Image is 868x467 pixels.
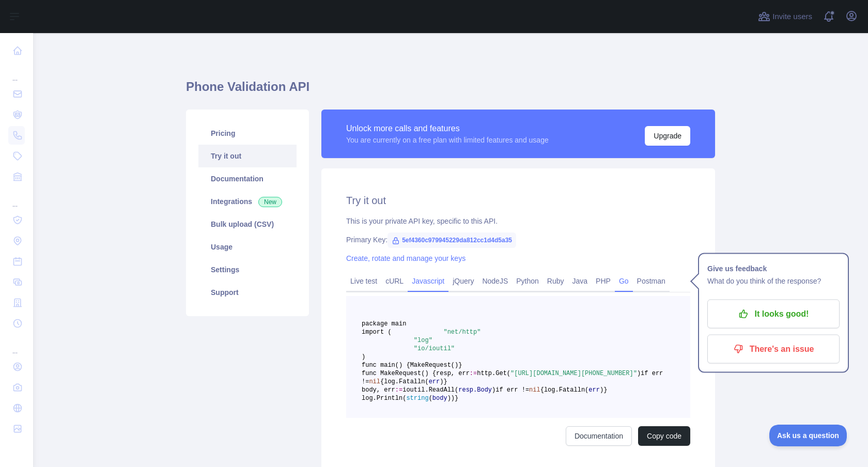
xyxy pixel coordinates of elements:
[8,188,25,209] div: ...
[769,425,847,446] iframe: Toggle Customer Support
[543,273,568,289] a: Ruby
[615,273,633,289] a: Go
[440,378,443,385] span: )
[406,395,428,402] span: string
[384,378,428,385] span: log.Fatalln(
[362,353,365,361] span: )
[638,426,690,446] button: Copy code
[443,329,481,336] span: "net/http"
[603,386,607,394] span: }
[592,273,615,289] a: PHP
[756,8,814,25] button: Invite users
[198,190,297,213] a: Integrations New
[429,395,432,402] span: (
[402,386,458,394] span: ioutil.ReadAll(
[8,62,25,83] div: ...
[362,320,406,328] span: package main
[395,386,402,394] span: :=
[410,362,459,369] span: MakeRequest()
[198,122,297,145] a: Pricing
[447,395,455,402] span: ))
[458,386,492,394] span: resp.Body
[492,386,495,394] span: )
[381,273,408,289] a: cURL
[510,370,637,377] span: "[URL][DOMAIN_NAME][PHONE_NUMBER]"
[198,236,297,258] a: Usage
[588,386,600,394] span: err
[198,281,297,304] a: Support
[362,362,410,369] span: func main() {
[495,386,529,394] span: if err !=
[512,273,543,289] a: Python
[600,386,603,394] span: )
[362,395,406,402] span: log.Println(
[458,362,462,369] span: }
[436,370,470,377] span: resp, err
[346,122,549,135] div: Unlock more calls and features
[707,275,840,287] p: What do you think of the response?
[346,135,549,145] div: You are currently on a free plan with limited features and usage
[346,273,381,289] a: Live test
[544,386,588,394] span: log.Fatalln(
[198,213,297,236] a: Bulk upload (CSV)
[346,235,690,245] div: Primary Key:
[346,254,466,262] a: Create, rotate and manage your keys
[198,167,297,190] a: Documentation
[477,370,510,377] span: http.Get(
[470,370,477,377] span: :=
[362,329,392,336] span: import (
[388,232,516,248] span: 5ef4360c979945229da812cc1d4d5a35
[772,11,812,23] span: Invite users
[414,337,432,344] span: "log"
[198,145,297,167] a: Try it out
[432,395,447,402] span: body
[8,335,25,355] div: ...
[566,426,632,446] a: Documentation
[186,79,715,103] h1: Phone Validation API
[540,386,544,394] span: {
[637,370,641,377] span: )
[414,345,455,352] span: "io/ioutil"
[478,273,512,289] a: NodeJS
[455,395,458,402] span: }
[258,197,282,207] span: New
[362,386,395,394] span: body, err
[633,273,670,289] a: Postman
[443,378,447,385] span: }
[408,273,448,289] a: Javascript
[346,193,690,208] h2: Try it out
[369,378,380,385] span: nil
[362,370,436,377] span: func MakeRequest() {
[529,386,540,394] span: nil
[645,126,690,146] button: Upgrade
[429,378,440,385] span: err
[448,273,478,289] a: jQuery
[346,216,690,226] div: This is your private API key, specific to this API.
[380,378,384,385] span: {
[707,262,840,275] h1: Give us feedback
[568,273,592,289] a: Java
[198,258,297,281] a: Settings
